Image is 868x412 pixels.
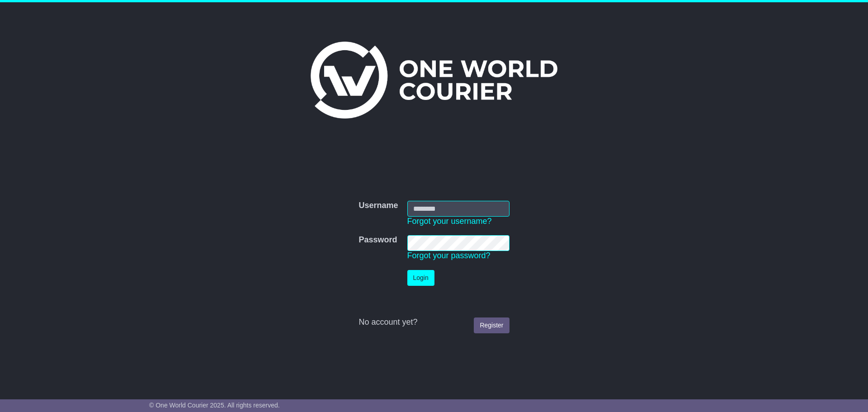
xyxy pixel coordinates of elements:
a: Register [474,317,509,333]
div: No account yet? [359,317,509,327]
label: Password [359,235,397,245]
span: © One World Courier 2025. All rights reserved. [149,402,280,409]
button: Login [407,270,434,286]
img: One World [311,42,557,118]
a: Forgot your password? [407,251,491,260]
label: Username [359,201,398,211]
a: Forgot your username? [407,217,492,226]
